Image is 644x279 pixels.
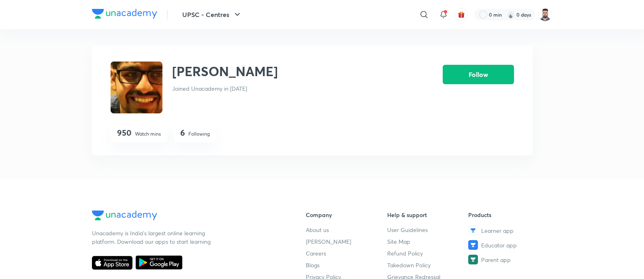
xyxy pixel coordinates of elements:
[481,226,514,235] span: Learner app
[387,211,469,219] h6: Help & support
[180,128,185,138] h4: 6
[468,211,550,219] h6: Products
[468,226,550,235] a: Learner app
[387,237,469,246] a: Site Map
[538,8,552,21] img: Maharaj Singh
[92,229,213,246] p: Unacademy is India’s largest online learning platform. Download our apps to start learning
[306,249,387,258] a: Careers
[172,84,278,93] p: Joined Unacademy in [DATE]
[92,9,157,21] a: Company Logo
[455,8,468,21] button: avatar
[306,226,387,234] a: About us
[135,130,161,138] p: Watch mins
[117,128,132,138] h4: 950
[468,226,478,235] img: Learner app
[387,226,469,234] a: User Guidelines
[468,255,550,264] a: Parent app
[468,255,478,264] img: Parent app
[468,240,478,250] img: Educator app
[387,261,469,269] a: Takedown Policy
[481,256,511,264] span: Parent app
[443,65,514,84] button: Follow
[306,249,326,258] span: Careers
[458,11,465,18] img: avatar
[468,240,550,250] a: Educator app
[111,62,162,113] img: Avatar
[92,211,280,222] a: Company Logo
[387,249,469,258] a: Refund Policy
[172,62,278,81] h2: [PERSON_NAME]
[92,211,157,220] img: Company Logo
[188,130,210,138] p: Following
[306,237,387,246] a: [PERSON_NAME]
[177,6,247,23] button: UPSC - Centres
[306,261,387,269] a: Blogs
[306,211,387,219] h6: Company
[481,241,517,249] span: Educator app
[507,11,515,19] img: streak
[92,9,157,19] img: Company Logo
